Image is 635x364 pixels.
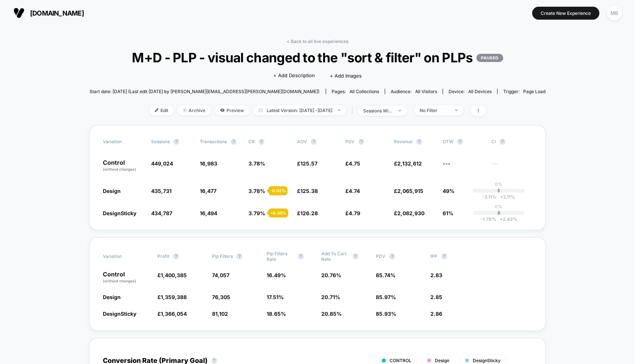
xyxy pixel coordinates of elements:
[397,210,424,216] span: 2,082,930
[376,253,385,259] span: PDV
[161,311,187,317] span: 1,366,054
[103,167,136,171] span: (without changes)
[237,253,242,259] button: ?
[112,50,523,65] span: M+D - PLP - visual changed to the "sort & filter" on PLPs
[473,358,501,363] span: DesignSticky
[89,89,319,94] span: Start date: [DATE] (Last edit [DATE] by [PERSON_NAME][EMAIL_ADDRESS][PERSON_NAME][DOMAIN_NAME])
[476,54,503,62] p: PAUSED
[390,358,411,363] span: CONTROL
[352,253,358,259] button: ?
[253,105,346,115] span: Latest Version: [DATE] - [DATE]
[416,139,422,145] button: ?
[267,272,286,278] span: 16.49 %
[468,89,492,94] span: all devices
[332,89,379,94] div: Pages:
[500,216,503,222] span: +
[200,139,227,144] span: Transactions
[430,294,442,300] span: 2.85
[157,272,187,278] span: £
[311,139,317,145] button: ?
[397,160,422,167] span: 2,132,612
[394,160,422,167] span: £
[321,251,349,262] span: Add To Cart Rate
[345,139,355,144] span: PSV
[321,311,342,317] span: 20.85 %
[178,105,211,115] span: Archive
[157,311,187,317] span: £
[607,6,622,20] div: MB
[500,194,503,200] span: +
[298,253,304,259] button: ?
[30,9,84,17] span: [DOMAIN_NAME]
[200,160,217,167] span: 16,983
[155,108,159,112] img: edit
[212,272,229,278] span: 74,057
[258,139,264,145] button: ?
[200,188,216,194] span: 16,477
[259,108,263,112] img: calendar
[103,271,150,284] p: Control
[300,188,318,194] span: 125.38
[523,89,546,94] span: Page Load
[394,139,413,144] span: Revenue
[376,294,396,300] span: 85.97 %
[605,6,624,21] button: MB
[496,194,515,200] span: 2.11 %
[248,139,255,144] span: CR
[151,188,172,194] span: 435,731
[103,279,136,283] span: (without changes)
[212,311,228,317] span: 81,102
[394,188,423,194] span: £
[443,210,453,216] span: 61%
[212,253,233,259] span: Plp Filters
[103,188,121,194] span: Design
[443,89,497,94] span: Device:
[300,160,317,167] span: 125.57
[161,272,187,278] span: 1,400,385
[103,139,144,145] span: Variation
[345,160,360,167] span: £
[349,160,360,167] span: 4.75
[441,253,447,259] button: ?
[503,89,546,94] div: Trigger:
[349,188,360,194] span: 4.74
[389,253,395,259] button: ?
[398,110,401,111] img: end
[173,139,179,145] button: ?
[151,160,173,167] span: 449,024
[495,181,502,187] p: 0%
[397,188,423,194] span: 2,065,915
[267,294,284,300] span: 17.51 %
[287,39,348,44] a: < Back to all live experiences
[215,105,250,115] span: Preview
[349,210,360,216] span: 4.79
[532,7,599,20] button: Create New Experience
[457,139,463,145] button: ?
[297,188,318,194] span: £
[151,139,170,144] span: Sessions
[499,139,505,145] button: ?
[350,105,358,116] span: |
[268,186,287,195] div: - 0.02 %
[498,209,499,215] p: |
[496,216,517,222] span: 2.43 %
[376,272,395,278] span: 85.74 %
[495,204,502,209] p: 0%
[491,139,532,145] span: CI
[151,210,172,216] span: 434,787
[443,139,483,145] span: OTW
[103,311,136,317] span: DesignSticky
[481,216,496,222] span: -1.78 %
[321,294,340,300] span: 20.71 %
[103,160,144,172] p: Control
[430,253,437,259] span: IPP
[161,294,187,300] span: 1,359,388
[248,188,265,194] span: 3.78 %
[267,311,286,317] span: 18.65 %
[103,210,136,216] span: DesignSticky
[211,358,217,364] button: ?
[268,209,288,217] div: + 0.30 %
[443,188,455,194] span: 49%
[248,160,265,167] span: 3.78 %
[435,358,449,363] span: Design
